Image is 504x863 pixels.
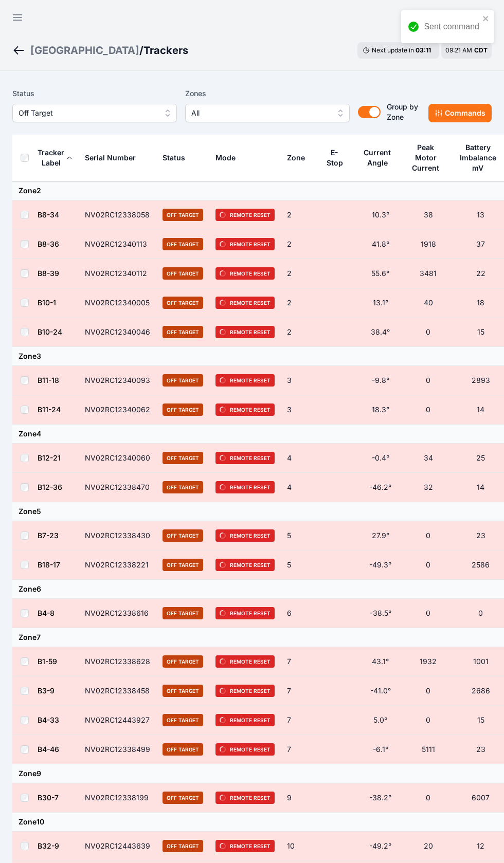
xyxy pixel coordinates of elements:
[38,560,60,569] a: B18-17
[38,745,59,754] a: B4-46
[163,840,203,852] span: Off Target
[281,395,319,425] td: 3
[281,706,319,735] td: 7
[356,735,404,764] td: -6.1°
[404,550,452,580] td: 0
[12,104,177,122] button: Off Target
[356,230,404,259] td: 41.8°
[12,37,188,64] nav: Breadcrumb
[363,140,398,175] button: Current Angle
[410,135,446,180] button: Peak Motor Current
[281,366,319,395] td: 3
[19,107,156,119] span: Off Target
[281,259,319,288] td: 2
[163,403,203,416] span: Off Target
[356,366,404,395] td: -9.8°
[79,550,156,580] td: NV02RC12338221
[38,657,57,666] a: B1-59
[38,841,59,850] a: B32-9
[79,444,156,473] td: NV02RC12340060
[287,153,305,163] div: Zone
[404,735,452,764] td: 5111
[79,366,156,395] td: NV02RC12340093
[38,210,59,219] a: B8-34
[163,714,203,726] span: Off Target
[163,209,203,221] span: Off Target
[163,655,203,668] span: Off Target
[185,87,350,100] label: Zones
[424,21,479,33] div: Sent command
[215,209,275,221] span: Remote Reset
[404,521,452,550] td: 0
[356,832,404,861] td: -49.2°
[215,714,275,726] span: Remote Reset
[356,550,404,580] td: -49.3°
[163,145,193,170] button: Status
[163,153,185,163] div: Status
[215,326,275,338] span: Remote Reset
[404,706,452,735] td: 0
[38,405,61,414] a: B11-24
[356,444,404,473] td: -0.4°
[404,230,452,259] td: 1918
[79,599,156,628] td: NV02RC12338616
[215,153,236,163] div: Mode
[281,783,319,813] td: 9
[404,647,452,676] td: 1932
[79,200,156,230] td: NV02RC12338058
[445,46,472,54] span: 09:21 AM
[163,297,203,309] span: Off Target
[215,655,275,668] span: Remote Reset
[356,200,404,230] td: 10.3°
[404,366,452,395] td: 0
[215,607,275,619] span: Remote Reset
[79,783,156,813] td: NV02RC12338199
[281,288,319,318] td: 2
[356,259,404,288] td: 55.6°
[356,521,404,550] td: 27.9°
[404,473,452,502] td: 32
[38,140,73,175] button: Tracker Label
[215,145,244,170] button: Mode
[38,327,62,336] a: B10-24
[404,676,452,706] td: 0
[356,783,404,813] td: -38.2°
[79,259,156,288] td: NV02RC12340112
[215,481,275,493] span: Remote Reset
[38,269,59,278] a: B8-39
[281,676,319,706] td: 7
[215,685,275,697] span: Remote Reset
[163,267,203,280] span: Off Target
[215,529,275,542] span: Remote Reset
[38,609,55,617] a: B4-8
[163,374,203,387] span: Off Target
[281,735,319,764] td: 7
[410,142,441,173] div: Peak Motor Current
[356,599,404,628] td: -38.5°
[281,200,319,230] td: 2
[281,832,319,861] td: 10
[191,107,329,119] span: All
[85,153,136,163] div: Serial Number
[404,288,452,318] td: 40
[428,104,492,122] button: Commands
[281,550,319,580] td: 5
[79,735,156,764] td: NV02RC12338499
[281,473,319,502] td: 4
[215,238,275,250] span: Remote Reset
[185,104,350,122] button: All
[79,473,156,502] td: NV02RC12338470
[356,288,404,318] td: 13.1°
[215,559,275,571] span: Remote Reset
[404,200,452,230] td: 38
[372,46,414,54] span: Next update in
[215,297,275,309] span: Remote Reset
[281,599,319,628] td: 6
[404,832,452,861] td: 20
[30,43,139,58] a: [GEOGRAPHIC_DATA]
[79,521,156,550] td: NV02RC12338430
[163,559,203,571] span: Off Target
[404,599,452,628] td: 0
[215,840,275,852] span: Remote Reset
[215,403,275,416] span: Remote Reset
